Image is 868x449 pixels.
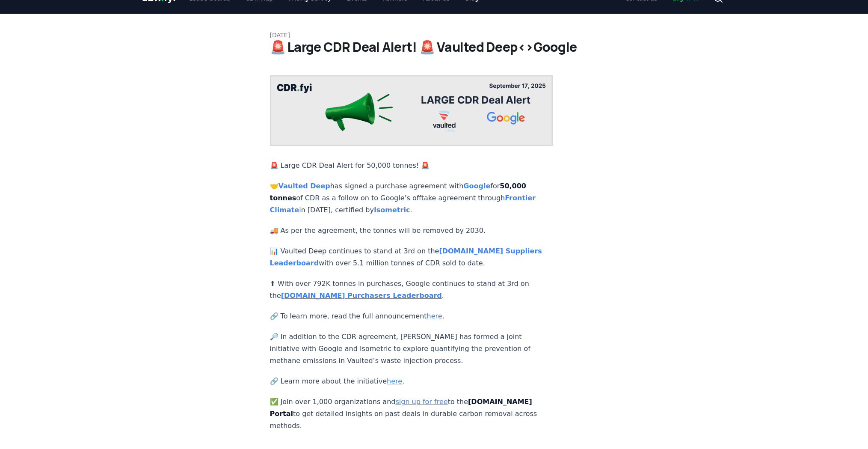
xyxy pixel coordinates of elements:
[270,160,553,172] p: 🚨 Large CDR Deal Alert for 50,000 tonnes! 🚨
[270,278,553,302] p: ⬆ With over 792K tonnes in purchases, Google continues to stand at 3rd on the .
[270,331,553,367] p: 🔎 In addition to the CDR agreement, [PERSON_NAME] has formed a joint initiative with Google and I...
[270,225,553,237] p: 🚚 As per the agreement, the tonnes will be removed by 2030.
[281,291,442,300] a: [DOMAIN_NAME] Purchasers Leaderboard
[427,312,442,320] a: here
[270,375,553,387] p: 🔗 Learn more about the initiative .
[278,182,330,190] a: Vaulted Deep
[270,39,598,55] h1: 🚨 Large CDR Deal Alert! 🚨 Vaulted Deep<>Google
[270,245,553,269] p: 📊 Vaulted Deep continues to stand at 3rd on the with over 5.1 million tonnes of CDR sold to date.
[270,396,553,432] p: ✅ Join over 1,000 organizations and to the to get detailed insights on past deals in durable carb...
[374,206,410,214] a: Isometric
[387,377,402,385] a: here
[270,180,553,216] p: 🤝 has signed a purchase agreement with for of CDR as a follow on to Google’s offtake agreement th...
[270,310,553,322] p: 🔗 To learn more, read the full announcement .
[463,182,490,190] a: Google
[395,398,447,406] a: sign up for free
[270,31,598,39] p: [DATE]
[270,75,553,146] img: blog post image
